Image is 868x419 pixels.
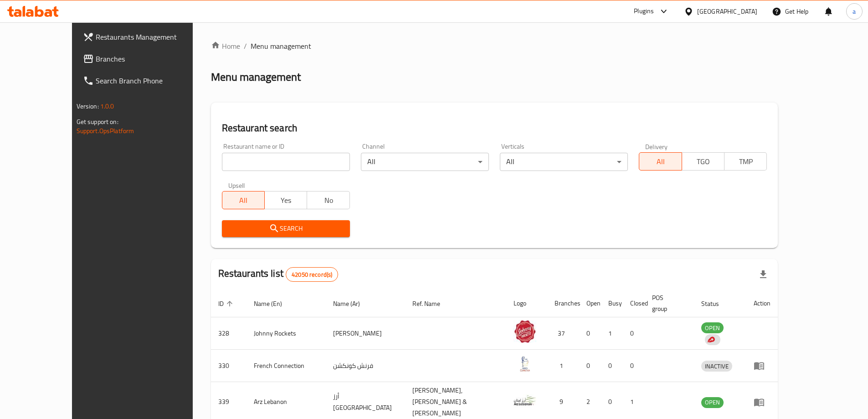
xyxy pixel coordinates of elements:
button: TGO [682,152,724,171]
td: 328 [211,317,247,350]
span: Branches [96,53,210,64]
li: / [244,41,247,52]
td: 1 [547,350,579,382]
span: Search [229,223,343,234]
span: Search Branch Phone [96,75,210,86]
td: 0 [579,317,601,350]
span: Ref. Name [412,298,452,309]
td: 1 [601,317,623,350]
h2: Menu management [211,70,301,84]
span: INACTIVE [701,361,732,372]
div: OPEN [701,397,724,408]
span: All [226,194,261,207]
span: POS group [652,292,683,314]
button: Yes [264,191,307,209]
td: [PERSON_NAME] [326,317,405,350]
div: OPEN [701,322,724,333]
div: Plugins [634,6,654,17]
button: Search [222,220,350,237]
a: Support.OpsPlatform [77,125,134,137]
a: Restaurants Management [76,26,217,48]
div: Indicates that the vendor menu management has been moved to DH Catalog service [705,334,720,345]
th: Closed [623,290,645,317]
div: INACTIVE [701,361,732,372]
a: Home [211,41,240,52]
nav: breadcrumb [211,41,778,52]
button: All [222,191,265,209]
img: Johnny Rockets [514,320,536,343]
span: TGO [686,155,721,168]
div: All [361,153,489,171]
button: All [639,152,682,171]
th: Action [746,290,778,317]
button: No [307,191,349,209]
span: Name (Ar) [333,298,372,309]
a: Branches [76,48,217,70]
td: 0 [579,350,601,382]
span: a [853,6,856,16]
span: Menu management [251,41,311,52]
span: Get support on: [77,116,118,128]
img: Arz Lebanon [514,389,536,412]
th: Open [579,290,601,317]
span: 1.0.0 [100,100,114,112]
span: ID [218,298,236,309]
img: French Connection [514,352,536,375]
input: Search for restaurant name or ID.. [222,153,350,171]
span: Name (En) [254,298,294,309]
td: 0 [623,317,645,350]
td: 37 [547,317,579,350]
span: OPEN [701,397,724,408]
div: Export file [752,264,774,285]
span: 42050 record(s) [286,270,338,279]
img: delivery hero logo [707,336,715,344]
td: فرنش كونكشن [326,350,405,382]
span: OPEN [701,323,724,333]
h2: Restaurants list [218,267,339,282]
span: TMP [728,155,763,168]
th: Logo [506,290,547,317]
button: TMP [724,152,767,171]
td: 0 [623,350,645,382]
a: Search Branch Phone [76,70,217,92]
div: [GEOGRAPHIC_DATA] [697,6,757,16]
th: Branches [547,290,579,317]
td: French Connection [247,350,326,382]
div: Menu [754,397,770,408]
th: Busy [601,290,623,317]
label: Delivery [645,143,668,150]
span: No [311,194,346,207]
div: Total records count [286,267,338,282]
span: Restaurants Management [96,31,210,42]
td: Johnny Rockets [247,317,326,350]
span: All [643,155,678,168]
div: All [500,153,628,171]
span: Yes [268,194,303,207]
span: Status [701,298,731,309]
div: Menu [754,360,770,371]
span: Version: [77,100,99,112]
h2: Restaurant search [222,121,767,135]
td: 330 [211,350,247,382]
label: Upsell [228,182,245,188]
td: 0 [601,350,623,382]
